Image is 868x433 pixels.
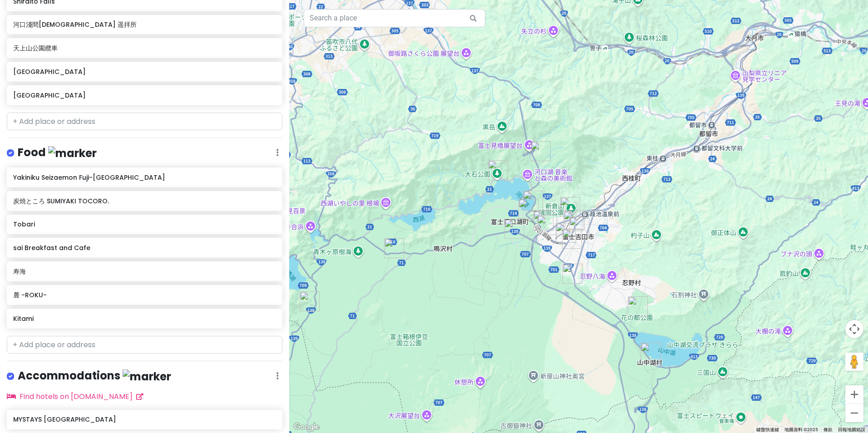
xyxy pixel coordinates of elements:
[384,238,404,258] div: 鳴澤冰穴
[641,343,661,363] div: 山中湖村
[18,145,97,160] h4: Food
[504,219,524,239] div: Kitami
[518,199,538,219] div: 炭焼ところ SUMIYAKI TOCORO.
[560,197,580,217] div: 新倉富士淺間神社
[838,427,865,432] a: 回報地圖錯誤
[123,369,171,384] img: marker
[300,291,320,311] div: 富士本栖湖園區
[13,44,276,52] h6: 天上山公園纜車
[562,229,582,249] div: 寿海
[628,296,648,316] div: 山中湖花都公園
[845,404,863,422] button: 縮小
[291,421,321,433] img: Google
[533,211,553,231] div: MYSTAYS 富士山展望温泉酒店
[13,220,276,228] h6: Tobari
[7,113,282,131] input: + Add place or address
[13,197,276,205] h6: 炭焼ところ SUMIYAKI TOCORO.
[845,353,863,371] button: 將衣夾人拖曳到地圖上，就能開啟街景服務
[13,244,276,252] h6: sai Breakfast and Cafe
[291,421,321,433] a: 在 Google 地圖上開啟這個區域 (開啟新視窗)
[488,160,508,180] div: 大石公園
[13,68,276,76] h6: [GEOGRAPHIC_DATA]
[304,9,485,27] input: Search a place
[563,211,583,231] div: Tobari
[784,427,818,432] span: 地圖資料 ©2025
[13,20,276,29] h6: 河口淺間[DEMOGRAPHIC_DATA] 遥拝所
[845,320,863,338] button: 地圖攝影機控制項
[7,336,282,354] input: + Add place or address
[13,173,276,182] h6: Yakiniku Seizaemon Fuji-[GEOGRAPHIC_DATA]
[13,315,276,323] h6: Kitami
[565,210,585,230] div: 麓 -ROKU-
[824,427,833,432] a: 條款 (在新分頁中開啟)
[7,391,143,402] a: Find hotels on [DOMAIN_NAME]
[556,223,576,243] div: sai Breakfast and Cafe
[531,141,551,161] div: 河口淺間神社 遥拝所
[13,291,276,299] h6: 麓 -ROKU-
[845,385,863,403] button: 放大
[48,146,97,160] img: marker
[18,369,171,384] h4: Accommodations
[13,91,276,99] h6: [GEOGRAPHIC_DATA]
[537,215,557,235] div: Yakiniku Seizaemon Fuji-Q Highland Station
[523,191,543,211] div: 天上山公園纜車
[13,415,276,423] h6: MYSTAYS [GEOGRAPHIC_DATA]
[13,267,276,276] h6: 寿海
[562,264,582,284] div: 道路休息站 富士吉田
[756,427,779,433] button: 鍵盤快速鍵
[569,217,589,237] div: 富士吉田市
